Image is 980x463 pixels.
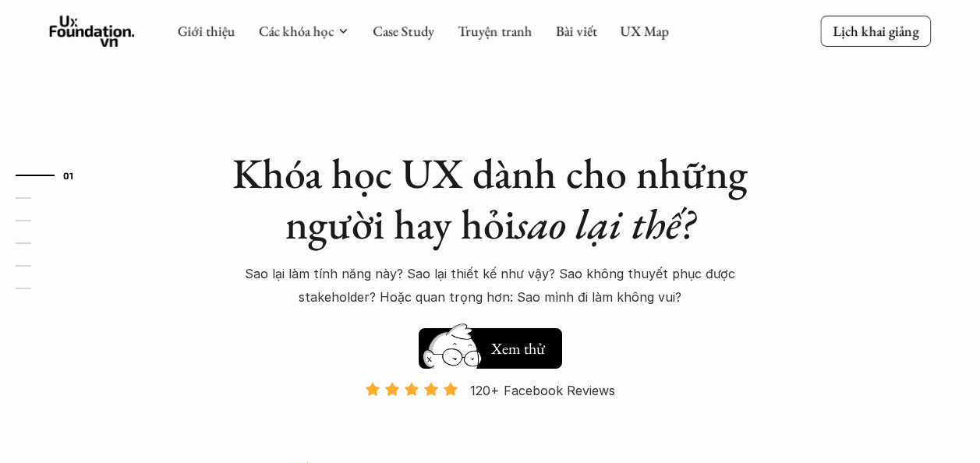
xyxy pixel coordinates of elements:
a: UX Map [621,22,670,40]
em: sao lại thế? [515,196,695,251]
h1: Khóa học UX dành cho những người hay hỏi [218,148,763,249]
p: Lịch khai giảng [833,22,918,40]
h5: Xem thử [489,338,547,359]
a: Giới thiệu [178,22,235,40]
a: Lịch khai giảng [820,16,931,46]
a: Truyện tranh [458,22,532,40]
p: Sao lại làm tính năng này? Sao lại thiết kế như vậy? Sao không thuyết phục được stakeholder? Hoặc... [218,262,763,309]
strong: 01 [63,169,74,180]
a: Case Study [373,22,434,40]
p: 120+ Facebook Reviews [470,379,615,402]
a: Các khóa học [259,22,334,40]
a: Bài viết [556,22,597,40]
a: Xem thử [419,320,562,369]
a: 01 [16,166,90,185]
a: 120+ Facebook Reviews [352,381,629,460]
